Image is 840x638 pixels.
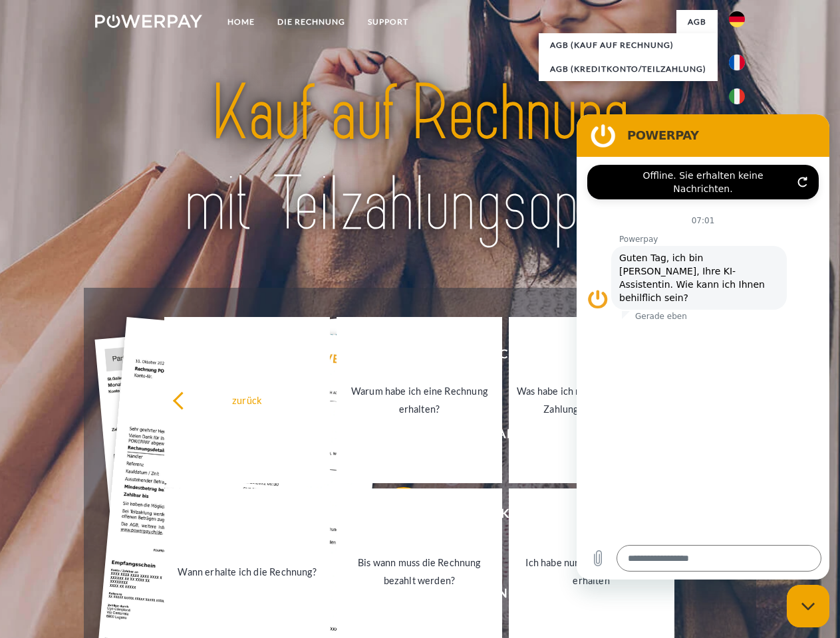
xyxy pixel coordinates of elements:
[539,33,718,57] a: AGB (Kauf auf Rechnung)
[172,562,322,580] div: Wann erhalte ich die Rechnung?
[127,64,713,255] img: title-powerpay_de.svg
[729,88,745,104] img: it
[729,54,745,70] img: fr
[356,10,420,34] a: SUPPORT
[729,11,745,27] img: de
[345,554,494,589] div: Bis wann muss die Rechnung bezahlt werden?
[676,10,718,34] a: agb
[345,382,494,418] div: Warum habe ich eine Rechnung erhalten?
[216,10,266,34] a: Home
[509,317,674,483] a: Was habe ich noch offen, ist meine Zahlung eingegangen?
[539,57,718,81] a: AGB (Kreditkonto/Teilzahlung)
[95,15,202,28] img: logo-powerpay-white.svg
[787,585,829,627] iframe: Schaltfläche zum Öffnen des Messaging-Fensters; Konversation läuft
[577,114,829,580] iframe: Messaging-Fenster
[266,10,356,34] a: DIE RECHNUNG
[172,391,322,409] div: zurück
[517,554,666,589] div: Ich habe nur eine Teillieferung erhalten
[517,382,666,418] div: Was habe ich noch offen, ist meine Zahlung eingegangen?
